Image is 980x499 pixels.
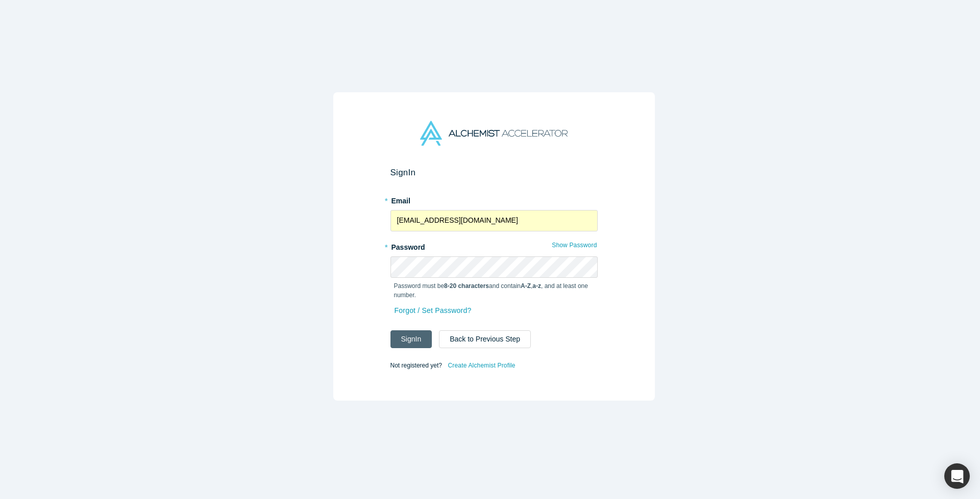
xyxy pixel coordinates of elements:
[551,239,597,252] button: Show Password
[447,359,516,372] a: Create Alchemist Profile
[394,281,594,300] p: Password must be and contain , , and at least one number.
[532,282,541,290] strong: a-z
[390,167,598,178] h2: Sign In
[420,121,567,146] img: Alchemist Accelerator Logo
[390,192,598,206] label: Email
[390,330,432,348] button: SignIn
[444,282,489,290] strong: 8-20 characters
[394,302,472,320] a: Forgot / Set Password?
[390,239,598,253] label: Password
[390,361,442,369] span: Not registered yet?
[439,330,531,348] button: Back to Previous Step
[521,282,531,290] strong: A-Z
